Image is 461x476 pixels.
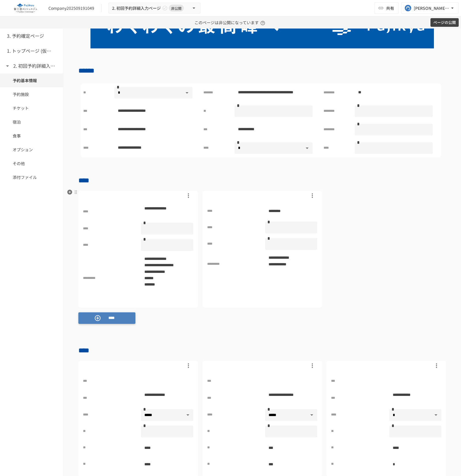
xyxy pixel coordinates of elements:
button: [PERSON_NAME][EMAIL_ADDRESS][DOMAIN_NAME] [401,2,459,14]
button: ページの公開 [430,18,459,27]
button: 共有 [375,2,399,14]
span: 非公開 [169,5,184,11]
span: 2. 初回予約詳細入力ページ [112,5,161,12]
span: 添付ファイル [13,174,50,180]
span: 共有 [386,5,394,11]
p: このページは非公開になっています [194,16,267,29]
span: オプション [13,146,50,153]
h6: 1. トップページ (仮予約一覧) [7,47,53,55]
span: その他 [13,160,50,167]
button: 2. 初回予約詳細入力ページ非公開 [108,3,201,14]
img: eQeGXtYPV2fEKIA3pizDiVdzO5gJTl2ahLbsPaD2E4R [7,3,44,13]
span: 宿泊 [13,119,50,125]
div: Company202509191049 [48,5,94,11]
h6: 2. 初回予約詳細入力ページ [13,62,59,70]
span: 予約基本情報 [13,77,50,84]
span: 食事 [13,133,50,139]
div: [PERSON_NAME][EMAIL_ADDRESS][DOMAIN_NAME] [414,5,449,12]
h6: 3. 予約確定ページ [7,32,44,40]
span: 予約施設 [13,91,50,97]
span: チケット [13,105,50,111]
